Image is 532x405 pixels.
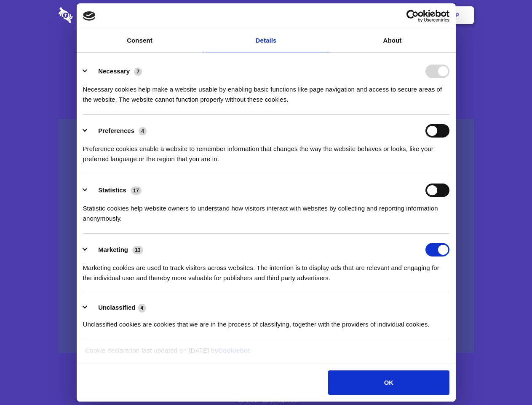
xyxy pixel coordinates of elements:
div: Marketing cookies are used to track visitors across websites. The intention is to display ads tha... [83,256,449,283]
a: Pricing [247,2,284,28]
a: Consent [77,29,203,52]
a: Login [382,2,419,28]
h1: Eliminate Slack Data Loss. [59,38,474,68]
span: 7 [134,67,142,76]
a: Cookiebot [218,347,250,354]
img: logo-wordmark-white-trans-d4663122ce5f474addd5e946df7df03e33cb6a1c49d2221995e7729f52c070b2.svg [59,7,131,23]
h4: Auto-redaction of sensitive data, encrypted data sharing and self-destructing private chats. Shar... [59,77,474,105]
a: Wistia video thumbnail [59,119,474,353]
span: 4 [138,304,146,312]
span: 4 [139,127,147,135]
iframe: Drift Widget Chat Controller [490,363,522,395]
label: Necessary [98,67,130,75]
button: Preferences (4) [83,124,152,138]
img: logo [83,11,96,21]
span: 13 [132,246,143,254]
div: Statistic cookies help website owners to understand how visitors interact with websites by collec... [83,197,449,224]
a: Contact [342,2,380,28]
button: Unclassified (4) [83,302,151,313]
label: Marketing [98,246,128,253]
div: Preference cookies enable a website to remember information that changes the way the website beha... [83,138,449,164]
label: Preferences [98,127,134,134]
button: OK [328,370,449,395]
div: Unclassified cookies are cookies that we are in the process of classifying, together with the pro... [83,313,449,329]
button: Marketing (13) [83,243,149,256]
button: Statistics (17) [83,184,147,197]
a: Details [203,29,329,52]
div: Necessary cookies help make a website usable by enabling basic functions like page navigation and... [83,78,449,105]
span: 17 [131,186,142,195]
label: Statistics [98,186,126,194]
button: Necessary (7) [83,65,147,78]
a: About [329,29,456,52]
div: Cookie declaration last updated on [DATE] by [79,346,453,362]
a: Usercentrics Cookiebot - opens in a new window [376,10,449,22]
